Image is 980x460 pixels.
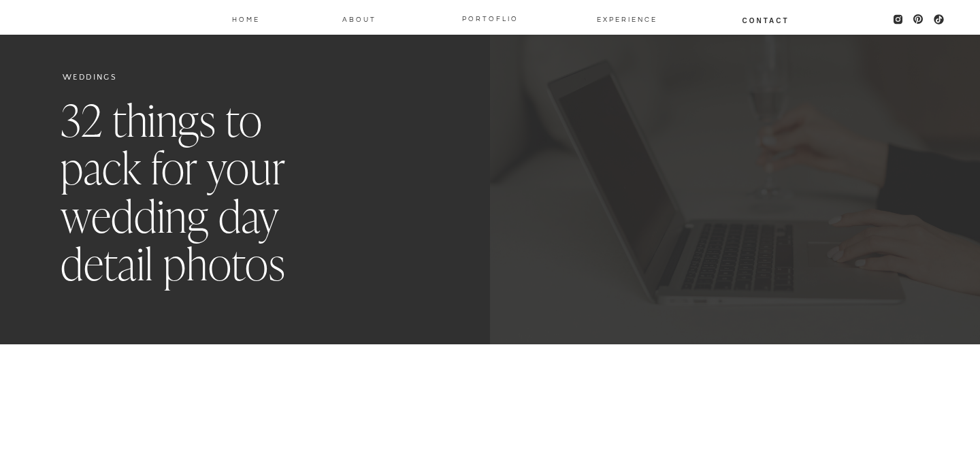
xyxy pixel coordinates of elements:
[231,13,261,24] a: Home
[342,13,377,24] a: About
[63,73,117,82] a: Weddings
[597,13,647,24] a: EXPERIENCE
[457,12,524,23] a: PORTOFLIO
[61,98,348,290] h1: 32 things to pack for your wedding day detail photos
[741,14,790,25] a: Contact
